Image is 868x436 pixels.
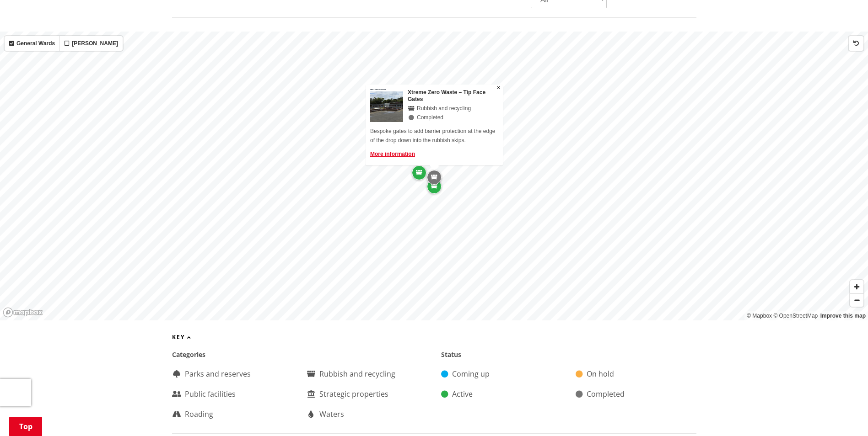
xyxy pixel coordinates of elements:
button: Zoom in [850,280,863,293]
div: Rubbish and recycling [307,368,427,379]
div: Completed [408,114,498,121]
div: Public facilities [172,388,293,399]
a: Mapbox [747,313,772,319]
div: On hold [576,368,696,379]
a: More information [370,151,415,157]
div: Active [441,388,562,399]
div: Completed [576,388,696,399]
button: Key [172,334,192,340]
div: Coming up [441,368,562,379]
label: General Wards [5,36,59,51]
div: Map marker [427,179,442,194]
img: PR 24130 Raglan resource recovery center tip face gates [370,89,429,122]
span: × [497,85,500,91]
iframe: Messenger Launcher [826,398,859,431]
div: Rubbish and recycling [408,105,498,112]
div: Map marker [412,165,426,180]
div: Map marker [427,170,442,185]
a: Improve this map [820,313,866,319]
div: Status [441,350,696,359]
div: Strategic properties [307,388,427,399]
a: OpenStreetMap [773,313,818,319]
div: Roading [172,409,293,420]
button: Zoom out [850,293,863,307]
label: [PERSON_NAME] [59,36,123,51]
div: Xtreme Zero Waste – Tip Face Gates [408,89,498,103]
a: Top [9,417,42,436]
button: Reset [849,36,863,51]
div: Categories [172,350,427,359]
div: Parks and reserves [172,368,293,379]
a: Mapbox homepage [3,307,43,318]
div: Bespoke gates to add barrier protection at the edge of the drop down into the rubbish skips. [370,127,498,145]
button: Close popup [494,85,503,92]
div: Waters [307,409,427,420]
